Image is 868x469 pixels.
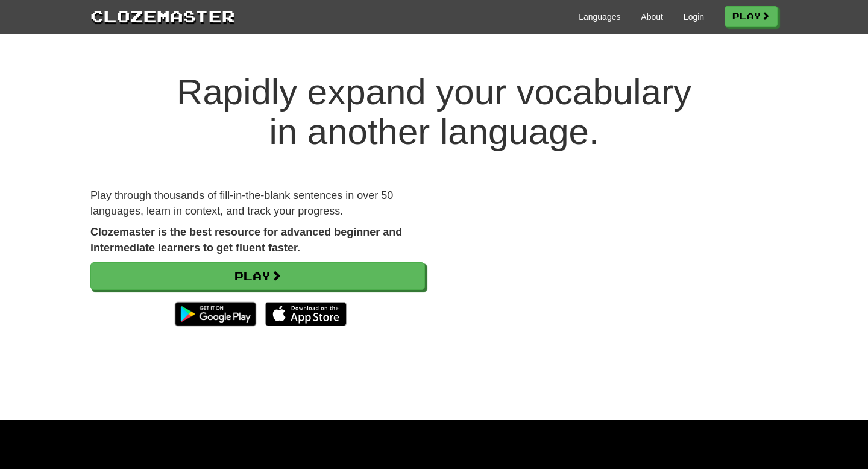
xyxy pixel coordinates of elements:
p: Play through thousands of fill-in-the-blank sentences in over 50 languages, learn in context, and... [90,188,425,219]
img: Download_on_the_App_Store_Badge_US-UK_135x40-25178aeef6eb6b83b96f5f2d004eda3bffbb37122de64afbaef7... [265,302,347,326]
a: About [641,11,663,23]
a: Languages [579,11,620,23]
a: Play [725,6,778,27]
img: Get it on Google Play [169,296,262,332]
a: Play [90,262,425,290]
a: Clozemaster [90,5,235,27]
strong: Clozemaster is the best resource for advanced beginner and intermediate learners to get fluent fa... [90,226,402,254]
a: Login [684,11,704,23]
